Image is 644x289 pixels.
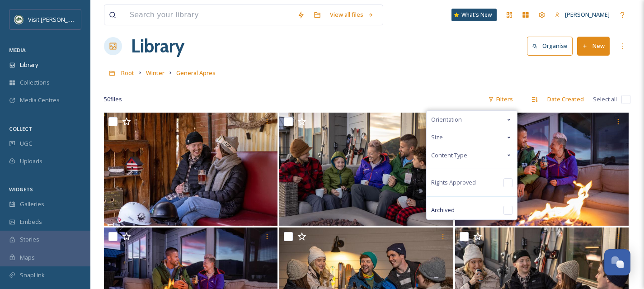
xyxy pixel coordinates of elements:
[565,10,610,19] span: [PERSON_NAME]
[28,15,85,24] span: Visit [PERSON_NAME]
[20,139,32,148] span: UGC
[146,67,165,78] a: Winter
[20,218,42,226] span: Embeds
[121,69,134,77] span: Root
[325,6,378,24] a: View all files
[20,96,60,104] span: Media Centres
[176,69,216,77] span: General Apres
[131,33,184,60] a: Library
[431,133,443,142] span: Size
[577,37,610,55] button: New
[20,235,39,244] span: Stories
[543,90,588,108] div: Date Created
[146,69,165,77] span: Winter
[484,90,517,108] div: Filters
[121,67,134,78] a: Root
[455,113,629,226] img: BRYB2027.jpg
[431,206,455,214] span: Archived
[9,125,32,132] span: COLLECT
[431,115,462,124] span: Orientation
[104,113,277,226] img: BRYB1796.jpg
[550,6,614,24] a: [PERSON_NAME]
[20,253,35,262] span: Maps
[104,95,122,104] span: 50 file s
[20,271,45,280] span: SnapLink
[9,186,33,193] span: WIDGETS
[20,61,38,69] span: Library
[20,200,44,208] span: Galleries
[20,78,50,87] span: Collections
[527,37,573,55] button: Organise
[451,9,497,21] a: What's New
[431,151,467,160] span: Content Type
[20,157,42,166] span: Uploads
[279,113,453,226] img: BRYB1892.jpg
[9,47,26,53] span: MEDIA
[431,178,476,187] span: Rights Approved
[125,5,293,25] input: Search your library
[593,95,617,104] span: Select all
[14,15,24,24] img: Unknown.png
[176,67,216,78] a: General Apres
[604,249,630,275] button: Open Chat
